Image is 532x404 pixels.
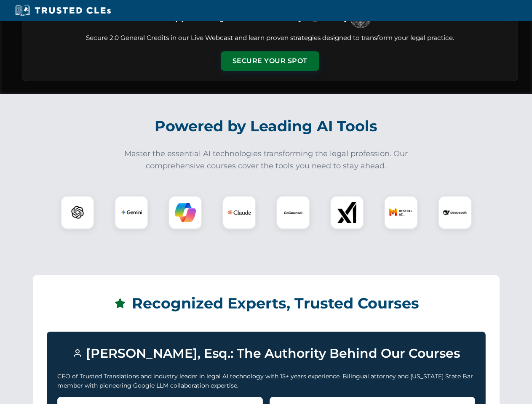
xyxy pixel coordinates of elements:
[337,202,358,223] img: xAI Logo
[276,196,310,229] div: CoCounsel
[115,196,148,229] div: Gemini
[47,289,486,318] h2: Recognized Experts, Trusted Courses
[227,201,251,224] img: Claude Logo
[222,196,256,229] div: Claude
[33,112,500,141] h2: Powered by Leading AI Tools
[168,196,202,229] div: Copilot
[61,196,94,229] div: ChatGPT
[13,4,113,17] img: Trusted CLEs
[175,202,196,223] img: Copilot Logo
[119,148,414,172] p: Master the essential AI technologies transforming the legal profession. Our comprehensive courses...
[438,196,472,229] div: DeepSeek
[330,196,364,229] div: xAI
[32,33,508,43] p: Secure 2.0 General Credits in our Live Webcast and learn proven strategies designed to transform ...
[57,342,475,365] h3: [PERSON_NAME], Esq.: The Authority Behind Our Courses
[57,372,475,391] p: CEO of Trusted Translations and industry leader in legal AI technology with 15+ years experience....
[389,201,413,224] img: Mistral AI Logo
[221,51,319,71] button: Secure Your Spot
[384,196,418,229] div: Mistral AI
[443,201,467,224] img: DeepSeek Logo
[283,202,304,223] img: CoCounsel Logo
[121,202,142,223] img: Gemini Logo
[65,200,90,225] img: ChatGPT Logo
